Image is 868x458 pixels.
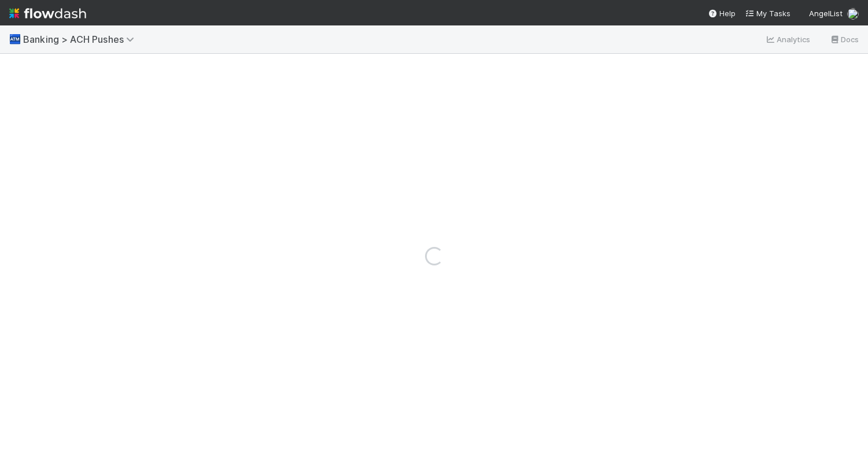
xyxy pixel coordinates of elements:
a: Docs [829,32,859,46]
a: My Tasks [745,8,791,19]
span: AngelList [809,9,843,18]
span: My Tasks [745,9,791,18]
span: Banking > ACH Pushes [23,34,140,45]
a: Analytics [765,32,811,46]
span: 🏧 [9,34,21,44]
div: Help [708,8,736,19]
img: avatar_c545aa83-7101-4841-8775-afeaaa9cc762.png [847,8,859,20]
img: logo-inverted-e16ddd16eac7371096b0.svg [9,3,86,23]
